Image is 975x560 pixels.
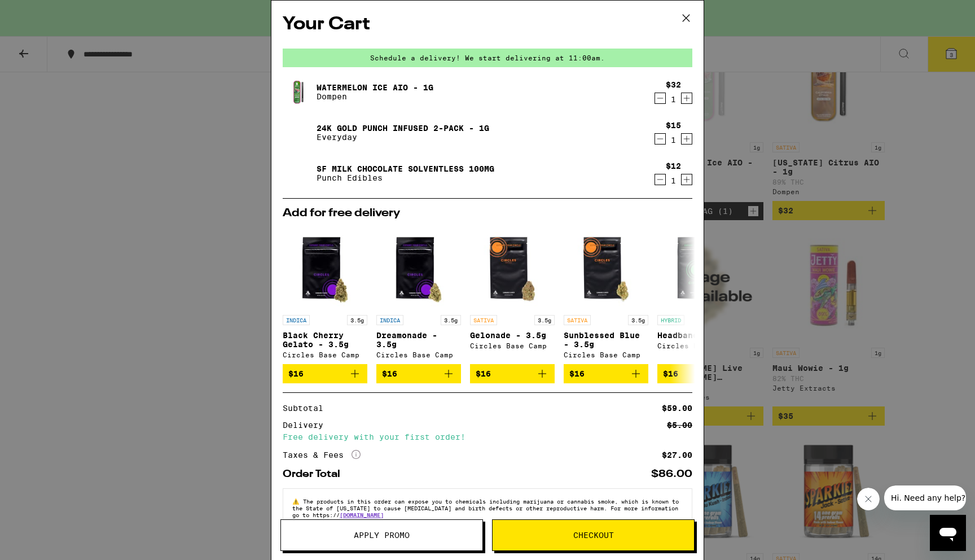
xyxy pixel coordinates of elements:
[662,451,692,459] div: $27.00
[347,315,367,325] p: 3.5g
[655,133,666,145] button: Decrement
[283,351,367,358] div: Circles Base Camp
[283,364,367,383] button: Add to bag
[382,369,397,378] span: $16
[317,83,433,92] a: Watermelon Ice AIO - 1g
[283,12,692,37] h2: Your Cart
[569,369,585,378] span: $16
[564,225,648,364] a: Open page for Sunblessed Blue - 3.5g from Circles Base Camp
[666,121,681,130] div: $15
[376,225,461,364] a: Open page for Dreamonade - 3.5g from Circles Base Camp
[657,225,742,309] img: Circles Base Camp - Headband - 3.5g
[292,498,303,505] span: ⚠️
[930,515,966,551] iframe: Button to launch messaging window
[283,225,367,364] a: Open page for Black Cherry Gelato - 3.5g from Circles Base Camp
[628,315,648,325] p: 3.5g
[857,488,880,510] iframe: Close message
[283,469,348,479] div: Order Total
[354,531,410,539] span: Apply Promo
[376,331,461,349] p: Dreamonade - 3.5g
[283,331,367,349] p: Black Cherry Gelato - 3.5g
[340,511,384,518] a: [DOMAIN_NAME]
[564,315,591,325] p: SATIVA
[573,531,614,539] span: Checkout
[666,95,681,104] div: 1
[280,519,483,551] button: Apply Promo
[283,450,361,460] div: Taxes & Fees
[283,421,331,429] div: Delivery
[564,364,648,383] button: Add to bag
[317,124,489,133] a: 24k Gold Punch Infused 2-Pack - 1g
[657,342,742,349] div: Circles Base Camp
[476,369,491,378] span: $16
[470,225,555,364] a: Open page for Gelonade - 3.5g from Circles Base Camp
[681,174,692,185] button: Increment
[376,225,461,309] img: Circles Base Camp - Dreamonade - 3.5g
[666,176,681,185] div: 1
[283,49,692,67] div: Schedule a delivery! We start delivering at 11:00am.
[470,364,555,383] button: Add to bag
[283,117,314,148] img: 24k Gold Punch Infused 2-Pack - 1g
[666,161,681,170] div: $12
[492,519,695,551] button: Checkout
[283,433,692,441] div: Free delivery with your first order!
[666,80,681,89] div: $32
[283,76,314,108] img: Watermelon Ice AIO - 1g
[666,135,681,145] div: 1
[564,331,648,349] p: Sunblessed Blue - 3.5g
[317,92,433,101] p: Dompen
[655,174,666,185] button: Decrement
[283,225,367,309] img: Circles Base Camp - Black Cherry Gelato - 3.5g
[376,351,461,358] div: Circles Base Camp
[657,364,742,383] button: Add to bag
[657,225,742,364] a: Open page for Headband - 3.5g from Circles Base Camp
[564,351,648,358] div: Circles Base Camp
[470,225,555,309] img: Circles Base Camp - Gelonade - 3.5g
[470,342,555,349] div: Circles Base Camp
[662,404,692,412] div: $59.00
[317,133,489,142] p: Everyday
[663,369,678,378] span: $16
[667,421,692,429] div: $5.00
[317,173,494,182] p: Punch Edibles
[655,93,666,104] button: Decrement
[657,331,742,340] p: Headband - 3.5g
[470,331,555,340] p: Gelonade - 3.5g
[470,315,497,325] p: SATIVA
[376,315,403,325] p: INDICA
[651,469,692,479] div: $86.00
[534,315,555,325] p: 3.5g
[376,364,461,383] button: Add to bag
[681,93,692,104] button: Increment
[283,315,310,325] p: INDICA
[292,498,679,518] span: The products in this order can expose you to chemicals including marijuana or cannabis smoke, whi...
[283,208,692,219] h2: Add for free delivery
[657,315,684,325] p: HYBRID
[283,158,314,189] img: SF Milk Chocolate Solventless 100mg
[283,404,331,412] div: Subtotal
[317,164,494,173] a: SF Milk Chocolate Solventless 100mg
[681,133,692,145] button: Increment
[884,485,966,510] iframe: Message from company
[441,315,461,325] p: 3.5g
[288,369,304,378] span: $16
[564,225,648,309] img: Circles Base Camp - Sunblessed Blue - 3.5g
